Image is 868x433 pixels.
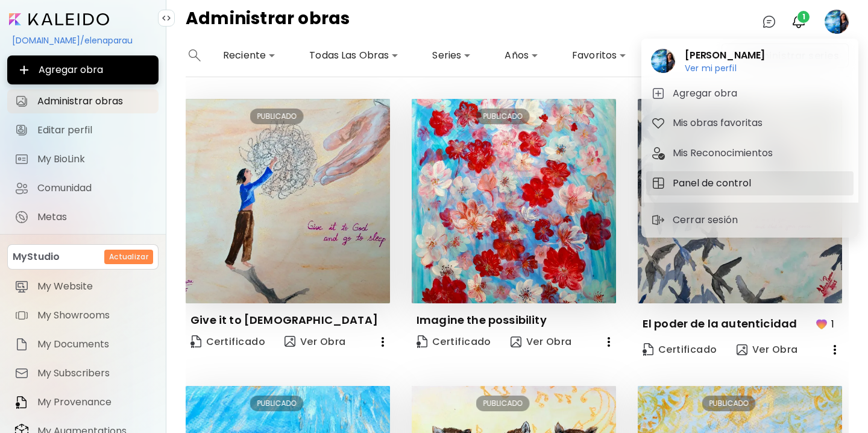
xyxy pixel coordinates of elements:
img: tab [651,86,665,101]
img: tab [651,176,665,191]
button: tabMis obras favoritas [646,111,854,135]
h5: Mis Reconocimientos [673,146,776,160]
h6: Ver mi perfil [685,63,765,74]
button: tabMis Reconocimientos [646,141,854,165]
img: tab [651,146,665,160]
img: sign-out [651,213,665,227]
img: tab [651,116,665,130]
p: Cerrar sesión [673,213,741,227]
button: tabAgregar obra [646,81,854,106]
h5: Mis obras favoritas [673,116,766,130]
button: sign-outCerrar sesión [646,208,746,232]
h5: Panel de control [673,176,755,191]
button: tabPanel de control [646,171,854,195]
h5: Agregar obra [673,86,741,101]
h2: [PERSON_NAME] [685,48,765,63]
